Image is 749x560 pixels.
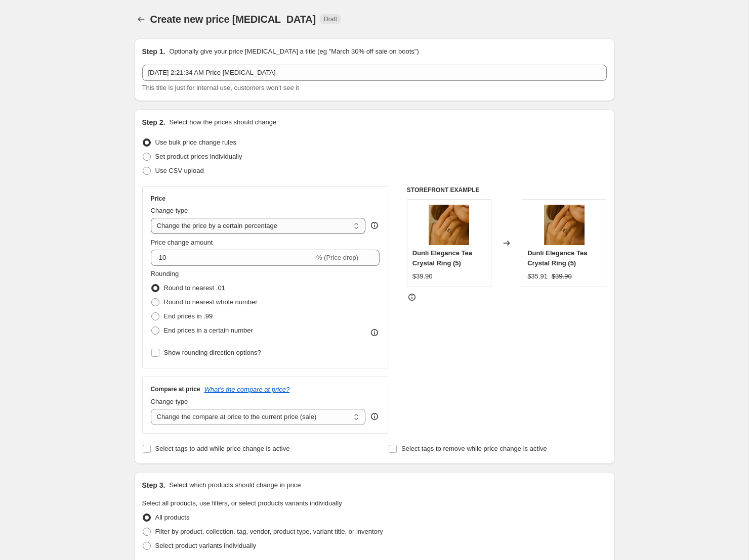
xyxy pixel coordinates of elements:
[412,249,472,267] span: Dunli Elegance Tea Crystal Ring (5)
[169,480,301,490] p: Select which products should change in price
[142,480,165,490] h2: Step 3.
[151,195,165,203] h3: Price
[155,542,256,549] span: Select product variants individually
[155,138,236,146] span: Use bulk price change rules
[155,153,242,160] span: Set product prices individually
[164,298,258,306] span: Round to nearest whole number
[155,514,190,521] span: All products
[164,312,213,320] span: End prices in .99
[401,445,547,452] span: Select tags to remove while price change is active
[142,46,165,57] h2: Step 1.
[552,271,572,282] strike: $39.90
[164,326,253,334] span: End prices in a certain number
[527,249,587,267] span: Dunli Elegance Tea Crystal Ring (5)
[407,186,607,194] h6: STOREFRONT EXAMPLE
[369,220,380,230] div: help
[155,445,290,452] span: Select tags to add while price change is active
[544,205,585,245] img: ChatGPTImageAug18_2025_11_53_21AM_80x.png
[204,386,290,393] button: What's the compare at price?
[151,398,188,405] span: Change type
[151,250,314,266] input: -15
[316,254,358,261] span: % (Price drop)
[151,385,200,393] h3: Compare at price
[151,207,188,214] span: Change type
[429,205,469,245] img: ChatGPTImageAug18_2025_11_53_21AM_80x.png
[142,84,299,91] span: This title is just for internal use, customers won't see it
[369,411,380,422] div: help
[142,499,342,507] span: Select all products, use filters, or select products variants individually
[151,239,213,246] span: Price change amount
[151,270,179,277] span: Rounding
[324,15,337,23] span: Draft
[150,14,316,25] span: Create new price [MEDICAL_DATA]
[164,349,261,356] span: Show rounding direction options?
[164,284,225,292] span: Round to nearest .01
[142,65,607,81] input: 30% off holiday sale
[155,528,383,535] span: Filter by product, collection, tag, vendor, product type, variant title, or inventory
[527,271,548,282] div: $35.91
[169,117,276,127] p: Select how the prices should change
[155,167,204,174] span: Use CSV upload
[134,12,148,26] button: Price change jobs
[169,46,419,57] p: Optionally give your price [MEDICAL_DATA] a title (eg "March 30% off sale on boots")
[412,271,433,282] div: $39.90
[142,117,165,127] h2: Step 2.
